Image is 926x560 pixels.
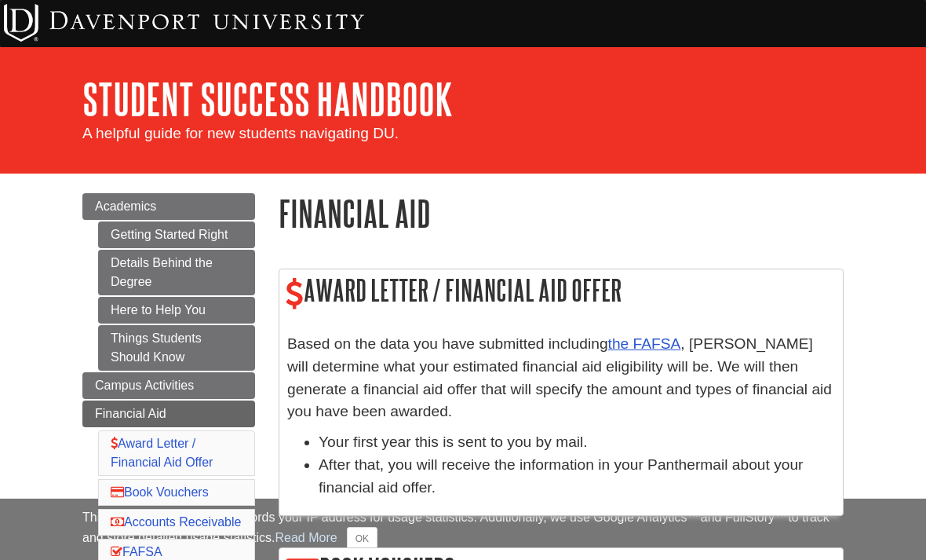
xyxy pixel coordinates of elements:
a: Award Letter / Financial Aid Offer [111,437,213,469]
a: Student Success Handbook [82,75,453,123]
span: Campus Activities [95,379,194,392]
a: Here to Help You [98,297,255,324]
a: Financial Aid [82,401,255,427]
li: After that, you will receive the information in your Panthermail about your financial aid offer. [319,454,835,500]
a: the FAFSA [608,335,681,352]
span: Financial Aid [95,407,166,420]
img: Davenport University [4,4,364,42]
h1: Financial Aid [279,193,844,233]
a: Getting Started Right [98,221,255,248]
a: Campus Activities [82,372,255,399]
p: Based on the data you have submitted including , [PERSON_NAME] will determine what your estimated... [287,333,835,423]
a: Things Students Should Know [98,325,255,371]
span: Academics [95,199,156,213]
a: Details Behind the Degree [98,250,255,295]
h2: Award Letter / Financial Aid Offer [279,269,843,314]
span: A helpful guide for new students navigating DU. [82,125,399,141]
a: Academics [82,193,255,220]
li: Your first year this is sent to you by mail. [319,431,835,454]
a: Accounts Receivable [111,515,241,529]
a: Book Vouchers [111,485,209,499]
a: FAFSA [111,545,162,558]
